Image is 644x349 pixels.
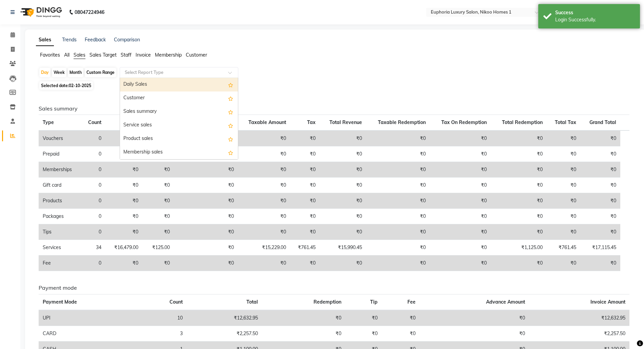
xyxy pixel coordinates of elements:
[547,146,580,162] td: ₹0
[36,34,54,46] a: Sales
[88,119,101,125] span: Count
[81,240,106,255] td: 34
[105,130,142,146] td: ₹0
[555,9,635,16] div: Success
[290,209,320,224] td: ₹0
[39,285,629,291] h6: Payment mode
[142,162,174,178] td: ₹0
[366,193,430,209] td: ₹0
[105,193,142,209] td: ₹0
[320,146,366,162] td: ₹0
[120,132,238,146] div: Product sales
[39,162,81,178] td: Memberships
[120,119,238,132] div: Service sales
[174,209,238,224] td: ₹0
[580,162,620,178] td: ₹0
[420,326,529,341] td: ₹0
[75,3,104,22] b: 08047224946
[186,52,207,58] span: Customer
[320,209,366,224] td: ₹0
[228,81,233,89] span: Add this report to Favorites List
[555,119,576,125] span: Total Tax
[366,255,430,271] td: ₹0
[580,255,620,271] td: ₹0
[43,299,77,305] span: Payment Mode
[491,130,546,146] td: ₹0
[39,146,81,162] td: Prepaid
[290,255,320,271] td: ₹0
[555,16,635,23] div: Login Successfully.
[547,193,580,209] td: ₹0
[17,3,64,22] img: logo
[39,193,81,209] td: Products
[430,240,491,255] td: ₹0
[228,121,233,129] span: Add this report to Favorites List
[142,255,174,271] td: ₹0
[136,52,151,58] span: Invoice
[407,299,416,305] span: Fee
[580,240,620,255] td: ₹17,115.45
[320,193,366,209] td: ₹0
[81,209,106,224] td: 0
[290,178,320,193] td: ₹0
[262,310,346,326] td: ₹0
[366,146,430,162] td: ₹0
[39,310,137,326] td: UPI
[105,146,142,162] td: ₹0
[430,209,491,224] td: ₹0
[105,240,142,255] td: ₹16,479.00
[142,240,174,255] td: ₹125.00
[39,224,81,240] td: Tips
[307,119,316,125] span: Tax
[320,224,366,240] td: ₹0
[491,240,546,255] td: ₹1,125.00
[547,255,580,271] td: ₹0
[370,299,378,305] span: Tip
[441,119,487,125] span: Tax On Redemption
[169,299,183,305] span: Count
[228,94,233,102] span: Add this report to Favorites List
[174,240,238,255] td: ₹0
[52,68,66,77] div: Week
[238,162,290,178] td: ₹0
[248,119,286,125] span: Taxable Amount
[142,193,174,209] td: ₹0
[68,68,83,77] div: Month
[580,178,620,193] td: ₹0
[238,146,290,162] td: ₹0
[105,224,142,240] td: ₹0
[290,162,320,178] td: ₹0
[491,224,546,240] td: ₹0
[547,178,580,193] td: ₹0
[105,162,142,178] td: ₹0
[290,240,320,255] td: ₹761.45
[228,148,233,157] span: Add this report to Favorites List
[589,119,616,125] span: Grand Total
[430,146,491,162] td: ₹0
[366,224,430,240] td: ₹0
[81,162,106,178] td: 0
[290,146,320,162] td: ₹0
[345,310,382,326] td: ₹0
[39,240,81,255] td: Services
[238,193,290,209] td: ₹0
[580,209,620,224] td: ₹0
[39,130,81,146] td: Vouchers
[420,310,529,326] td: ₹0
[382,310,420,326] td: ₹0
[329,119,362,125] span: Total Revenue
[105,255,142,271] td: ₹0
[174,255,238,271] td: ₹0
[89,52,117,58] span: Sales Target
[430,162,491,178] td: ₹0
[39,105,629,112] h6: Sales summary
[314,299,341,305] span: Redemption
[580,130,620,146] td: ₹0
[366,240,430,255] td: ₹0
[64,52,69,58] span: All
[142,178,174,193] td: ₹0
[120,91,238,105] div: Customer
[238,224,290,240] td: ₹0
[430,224,491,240] td: ₹0
[187,310,262,326] td: ₹12,632.95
